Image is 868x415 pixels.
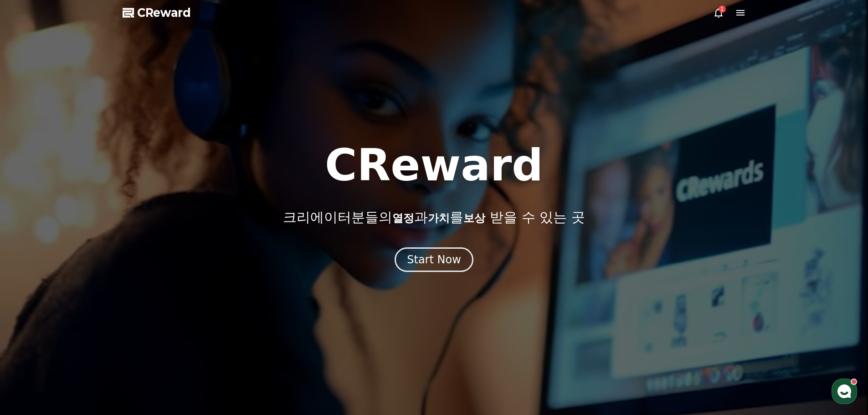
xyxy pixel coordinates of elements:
a: 홈 [3,289,60,312]
span: 열정 [392,212,414,225]
span: CReward [137,5,191,20]
a: 1 [713,7,724,18]
a: 대화 [60,289,118,312]
span: 가치 [428,212,450,225]
span: 홈 [29,302,34,310]
p: 크리에이터분들의 과 를 받을 수 있는 곳 [283,209,585,225]
a: CReward [123,5,191,20]
div: 1 [719,5,726,13]
span: 대화 [83,303,94,310]
a: Start Now [395,256,473,265]
span: 보상 [463,212,485,225]
h1: CReward [325,143,543,187]
span: 설정 [141,302,152,310]
button: Start Now [395,247,473,272]
div: Start Now [407,252,461,267]
a: 설정 [118,289,175,312]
